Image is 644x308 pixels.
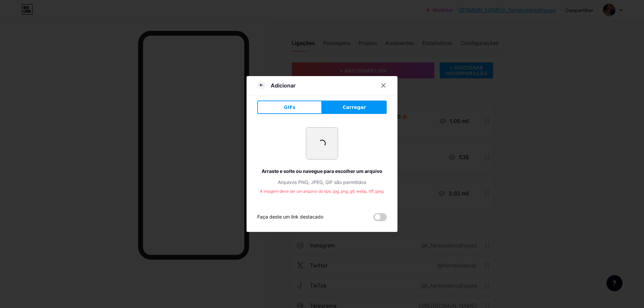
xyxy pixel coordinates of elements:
[284,105,296,110] font: GIFs
[271,82,296,89] font: Adicionar
[257,214,323,220] font: Faça deste um link destacado
[260,189,384,194] font: A imagem deve ser um arquivo do tipo: jpg, png, gif, webp, tiff, jpeg.
[262,168,382,174] font: Arraste e solte ou navegue para escolher um arquivo
[278,179,366,185] font: Arquivos PNG, JPEG, GIF são permitidos
[343,105,366,110] font: Carregar
[322,101,387,114] button: Carregar
[257,101,322,114] button: GIFs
